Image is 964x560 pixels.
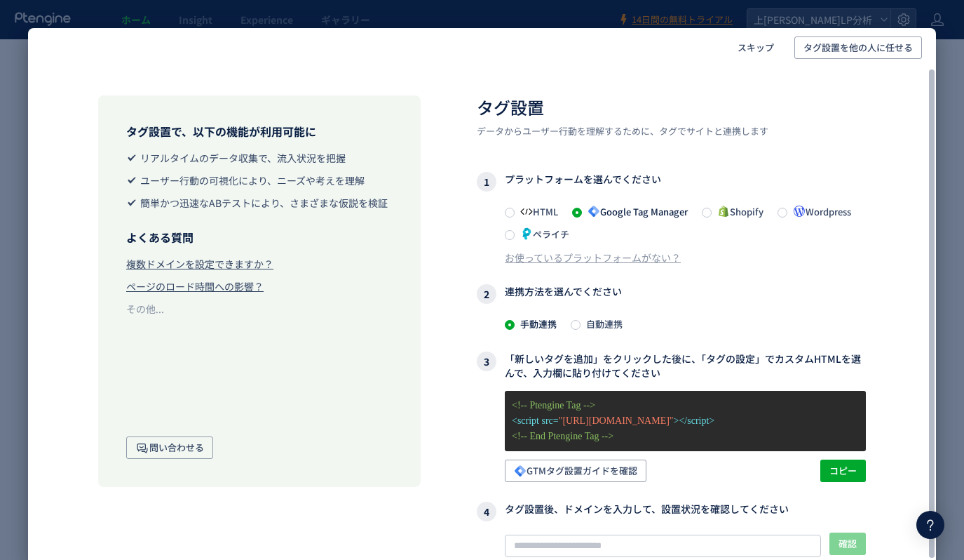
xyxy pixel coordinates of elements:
[803,36,913,59] span: タグ設置を他の人に任せる
[787,205,851,218] span: Wordpress
[505,251,681,265] div: お使っているプラットフォームがない？
[559,415,674,426] span: "[URL][DOMAIN_NAME]"
[126,436,213,459] button: 問い合わせる
[829,533,866,555] button: 確認
[126,173,393,187] li: ユーザー行動の可視化により、ニーズや考えを理解
[505,460,646,482] button: GTMタグ設置ガイドを確認
[512,429,859,444] p: <!-- End Ptengine Tag -->
[515,227,569,241] span: ペライチ
[126,257,273,271] div: 複数ドメインを設定できますか？
[514,460,637,482] span: GTMタグ設置ガイドを確認
[135,436,204,459] span: 問い合わせる
[477,95,866,119] h2: タグ設置
[728,36,783,59] button: スキップ
[794,36,922,59] button: タグ設置を他の人に任せる
[477,502,496,521] i: 4
[738,36,774,59] span: スキップ
[515,317,557,331] span: 手動連携
[512,413,859,429] p: <script src= ></script>
[512,398,859,413] p: <!-- Ptengine Tag -->
[829,460,857,482] span: コピー
[126,279,264,293] div: ページのロード時間への影響？
[477,125,866,138] p: データからユーザー行動を理解するために、タグでサイトと連携します
[582,205,688,218] span: Google Tag Manager
[477,172,866,192] h3: プラットフォームを選んでください
[477,172,496,192] i: 1
[581,317,623,331] span: 自動連携
[126,196,393,210] li: 簡単かつ迅速なABテストにより、さまざまな仮説を検証
[477,284,866,304] h3: 連携方法を選んでください
[126,229,393,246] h3: よくある質問
[477,284,496,304] i: 2
[820,460,866,482] button: コピー
[839,533,857,555] span: 確認
[515,205,558,218] span: HTML
[126,302,164,316] div: その他...
[477,502,866,521] h3: タグ設置後、ドメインを入力して、設置状況を確認してください
[477,352,866,380] h3: 「新しいタグを追加」をクリックした後に、「タグの設定」でカスタムHTMLを選んで、入力欄に貼り付けてください
[126,151,393,165] li: リアルタイムのデータ収集で、流入状況を把握
[477,352,496,371] i: 3
[126,124,393,140] h3: タグ設置で、以下の機能が利用可能に
[712,205,763,218] span: Shopify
